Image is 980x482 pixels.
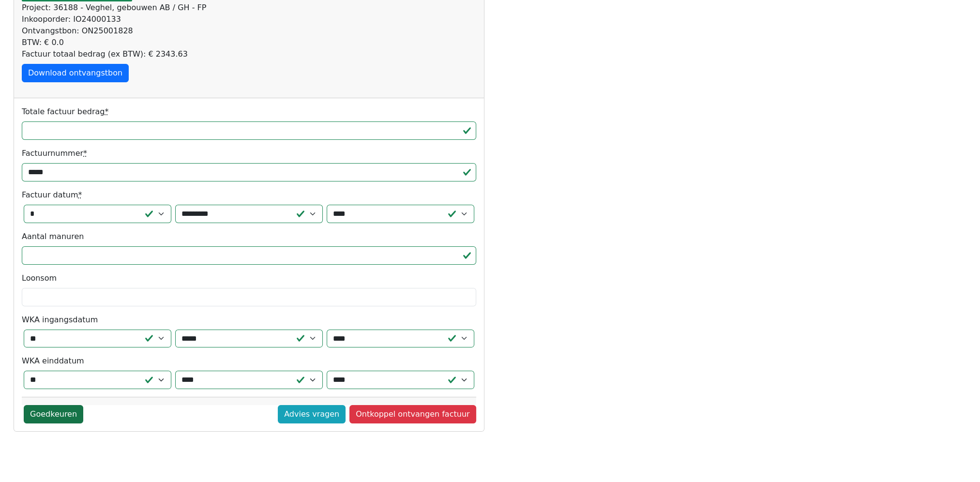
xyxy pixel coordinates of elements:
[22,106,108,118] label: Totale factuur bedrag
[22,64,129,82] a: Download ontvangstbon
[22,231,84,242] label: Aantal manuren
[22,2,476,14] div: Project: 36188 - Veghel, gebouwen AB / GH - FP
[22,48,476,60] div: Factuur totaal bedrag (ex BTW): € 2343.63
[22,272,57,284] label: Loonsom
[22,314,98,326] label: WKA ingangsdatum
[22,355,84,367] label: WKA einddatum
[22,25,476,37] div: Ontvangstbon: ON25001828
[22,148,87,159] label: Factuurnummer
[24,405,83,423] a: Goedkeuren
[22,37,476,48] div: BTW: € 0.0
[78,190,82,199] abbr: required
[22,14,476,25] div: Inkooporder: IO24000133
[278,405,346,423] a: Advies vragen
[349,405,476,423] a: Ontkoppel ontvangen factuur
[83,149,87,158] abbr: required
[22,189,82,201] label: Factuur datum
[105,107,108,116] abbr: required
